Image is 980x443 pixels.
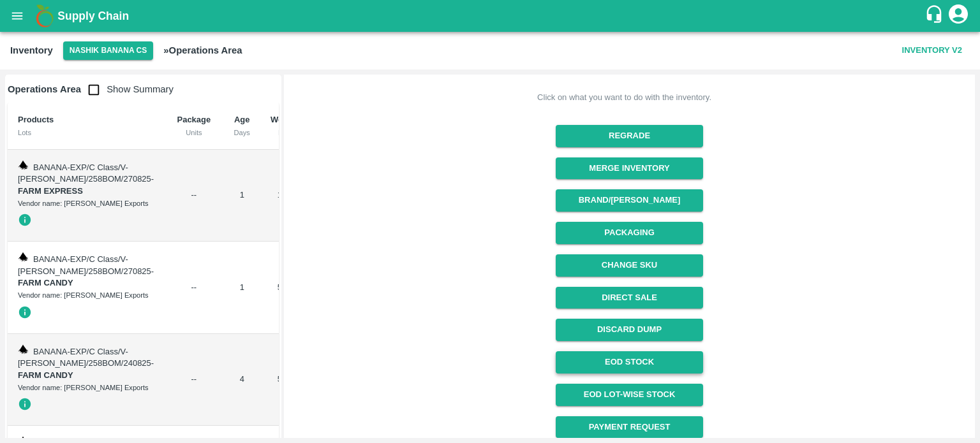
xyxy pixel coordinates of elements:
button: Discard Dump [556,319,703,341]
div: Click on what you want to do with the inventory. [537,91,711,104]
button: Direct Sale [556,287,703,309]
td: 1 [224,242,260,334]
div: Vendor name: [PERSON_NAME] Exports [18,198,154,209]
a: Payment Request [556,416,703,439]
button: open drawer [3,1,32,31]
div: Vendor name: [PERSON_NAME] Exports [18,289,154,301]
span: 500 [278,282,292,292]
td: 1 [224,150,260,242]
div: -- [174,282,213,294]
button: Select DC [63,41,154,60]
span: BANANA-EXP/C Class/V-[PERSON_NAME]/258BOM/270825 [18,163,151,184]
button: Merge Inventory [556,157,703,180]
span: 104 [278,190,292,200]
b: Products [18,115,54,124]
button: Regrade [556,125,703,147]
div: customer-support [924,4,947,27]
strong: FARM EXPRESS [18,186,83,196]
span: BANANA-EXP/C Class/V-[PERSON_NAME]/258BOM/240825 [18,347,151,368]
div: Units [174,127,213,138]
b: Operations Area [8,84,81,94]
img: weight [18,160,28,170]
img: weight [18,252,28,262]
a: Supply Chain [57,7,924,25]
div: account of current user [947,3,970,29]
img: weight [18,344,28,354]
b: Package [177,115,211,124]
div: -- [174,374,213,386]
button: Brand/[PERSON_NAME] [556,189,703,212]
img: logo [32,3,57,29]
td: 4 [224,334,260,426]
b: Age [234,115,250,124]
div: Lots [18,127,154,138]
span: Show Summary [81,84,174,94]
span: - [18,174,154,196]
b: » Operations Area [163,45,242,55]
div: Vendor name: [PERSON_NAME] Exports [18,382,154,393]
a: EOD Stock [556,351,703,374]
span: BANANA-EXP/C Class/V-[PERSON_NAME]/258BOM/270825 [18,254,151,276]
button: Inventory V2 [897,40,967,62]
b: Supply Chain [57,10,129,22]
div: -- [174,189,213,201]
strong: FARM CANDY [18,278,73,287]
strong: FARM CANDY [18,370,73,380]
span: - [18,358,154,380]
a: EOD Lot-wise Stock [556,384,703,406]
b: Inventory [10,45,53,55]
button: Packaging [556,222,703,244]
span: 567 [278,374,292,384]
div: Days [234,127,250,138]
b: Weight [271,115,298,124]
button: Change SKU [556,254,703,277]
div: Kgs [271,127,298,138]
